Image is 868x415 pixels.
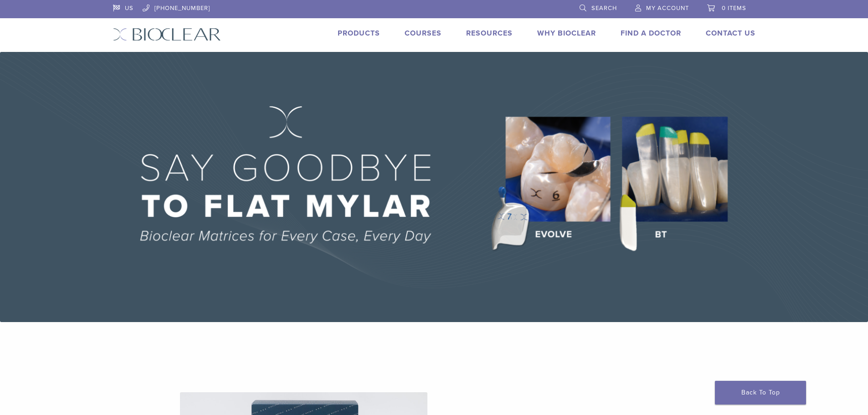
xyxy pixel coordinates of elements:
[646,5,689,12] span: My Account
[715,381,806,405] a: Back To Top
[338,29,380,38] a: Products
[706,29,755,38] a: Contact Us
[466,29,513,38] a: Resources
[722,5,746,12] span: 0 items
[113,28,221,41] img: Bioclear
[591,5,617,12] span: Search
[405,29,442,38] a: Courses
[621,29,681,38] a: Find A Doctor
[537,29,596,38] a: Why Bioclear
